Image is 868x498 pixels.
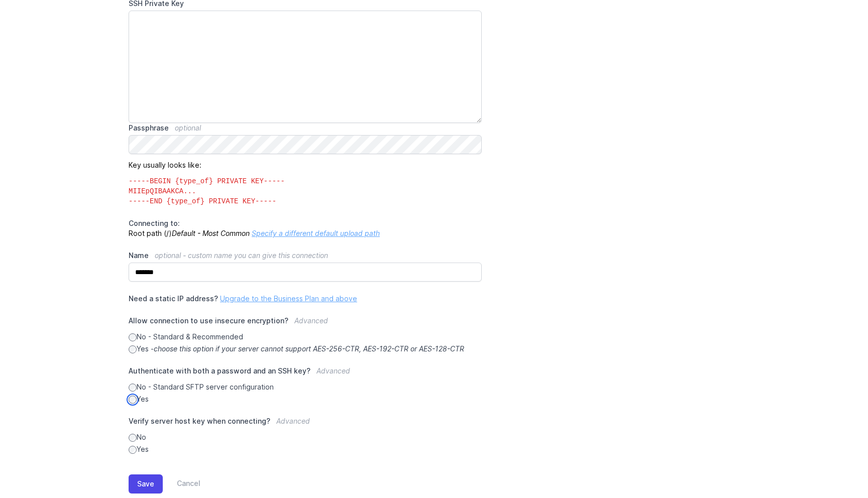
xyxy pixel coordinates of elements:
i: Default - Most Common [172,229,250,237]
input: Yes -choose this option if your server cannot support AES-256-CTR, AES-192-CTR or AES-128-CTR [129,345,137,353]
label: No - Standard SFTP server configuration [129,382,482,392]
label: Verify server host key when connecting? [129,416,482,432]
span: optional - custom name you can give this connection [155,251,328,260]
span: Advanced [316,366,350,375]
span: Advanced [294,316,328,325]
code: -----BEGIN {type_of} PRIVATE KEY----- MIIEpQIBAAKCA... -----END {type_of} PRIVATE KEY----- [129,170,482,206]
label: Allow connection to use insecure encryption? [129,316,482,332]
iframe: Drift Widget Chat Controller [818,448,856,486]
label: Authenticate with both a password and an SSH key? [129,366,482,382]
label: Yes [129,444,482,454]
span: Connecting to: [129,219,180,227]
label: Yes [129,394,482,404]
span: Advanced [276,417,310,425]
label: Yes - [129,344,482,354]
a: Cancel [163,474,200,493]
label: Name [129,251,482,261]
input: No [129,434,137,442]
button: Save [129,474,163,493]
i: choose this option if your server cannot support AES-256-CTR, AES-192-CTR or AES-128-CTR [154,344,464,353]
input: No - Standard & Recommended [129,333,137,341]
input: No - Standard SFTP server configuration [129,384,137,392]
a: Upgrade to the Business Plan and above [220,294,357,303]
input: Yes [129,396,137,404]
input: Yes [129,446,137,454]
p: Root path (/) [129,218,482,238]
label: No [129,432,482,442]
span: optional [175,123,201,132]
p: Key usually looks like: [129,154,482,206]
a: Specify a different default upload path [252,229,380,237]
span: Need a static IP address? [129,294,218,303]
label: No - Standard & Recommended [129,332,482,342]
label: Passphrase [129,123,482,133]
